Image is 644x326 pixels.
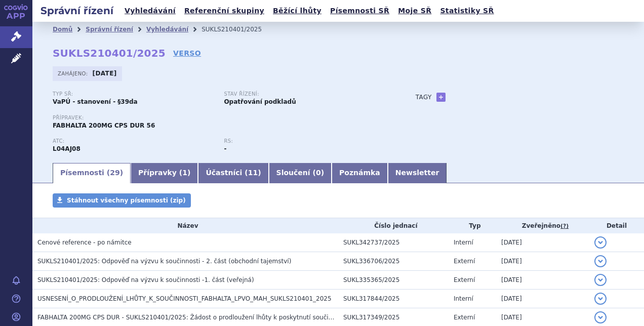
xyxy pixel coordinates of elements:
h2: Správní řízení [32,4,122,18]
td: SUKL317844/2025 [338,290,449,308]
span: Interní [454,295,473,302]
span: Stáhnout všechny písemnosti (zip) [67,197,186,204]
abbr: (?) [560,223,569,230]
strong: [DATE] [93,70,117,77]
a: Vyhledávání [122,4,179,18]
td: SUKL342737/2025 [338,233,449,252]
span: FABHALTA 200MG CPS DUR - SUKLS210401/2025: Žádost o prodloužení lhůty k poskytnutí součinnosti [37,314,347,321]
span: 0 [316,169,321,177]
a: Písemnosti (29) [53,163,131,183]
button: detail [594,293,607,305]
td: SUKL335365/2025 [338,271,449,290]
a: Vyhledávání [146,26,188,33]
td: [DATE] [496,271,589,290]
th: Číslo jednací [338,218,449,233]
button: detail [594,255,607,267]
a: Stáhnout všechny písemnosti (zip) [53,193,191,208]
a: Referenční skupiny [181,4,267,18]
span: Externí [454,276,475,283]
p: Typ SŘ: [53,91,214,97]
th: Typ [449,218,496,233]
a: Poznámka [332,163,388,183]
a: Domů [53,26,72,33]
a: Účastníci (11) [198,163,268,183]
span: USNESENÍ_O_PRODLOUŽENÍ_LHŮTY_K_SOUČINNOSTI_FABHALTA_LPVO_MAH_SUKLS210401_2025 [37,295,332,302]
td: [DATE] [496,290,589,308]
th: Detail [589,218,644,233]
th: Název [32,218,338,233]
span: Zahájeno: [58,69,90,77]
h3: Tagy [416,91,432,103]
span: Externí [454,314,475,321]
a: VERSO [173,48,201,58]
td: [DATE] [496,252,589,271]
a: Moje SŘ [395,4,434,18]
span: Externí [454,258,475,265]
p: RS: [224,138,385,144]
a: Běžící lhůty [270,4,325,18]
span: SUKLS210401/2025: Odpověď na výzvu k součinnosti -1. část (veřejná) [37,276,254,283]
strong: - [224,145,226,152]
p: ATC: [53,138,214,144]
p: Stav řízení: [224,91,385,97]
strong: Opatřování podkladů [224,98,296,105]
strong: VaPÚ - stanovení - §39da [53,98,138,105]
a: Písemnosti SŘ [327,4,392,18]
p: Přípravek: [53,115,395,121]
span: Interní [454,239,473,246]
span: Cenové reference - po námitce [37,239,132,246]
th: Zveřejněno [496,218,589,233]
span: 11 [248,169,258,177]
span: 1 [182,169,187,177]
button: detail [594,274,607,286]
a: Sloučení (0) [269,163,332,183]
span: FABHALTA 200MG CPS DUR 56 [53,122,155,129]
td: [DATE] [496,233,589,252]
a: Správní řízení [86,26,133,33]
button: detail [594,311,607,323]
button: detail [594,236,607,249]
span: 29 [110,169,119,177]
span: SUKLS210401/2025: Odpověď na výzvu k součinnosti - 2. část (obchodní tajemství) [37,258,291,265]
strong: IPTAKOPAN [53,145,80,152]
td: SUKL336706/2025 [338,252,449,271]
a: Newsletter [388,163,447,183]
strong: SUKLS210401/2025 [53,47,166,59]
a: Statistiky SŘ [437,4,497,18]
a: Přípravky (1) [131,163,198,183]
li: SUKLS210401/2025 [202,22,275,37]
a: + [436,93,446,102]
